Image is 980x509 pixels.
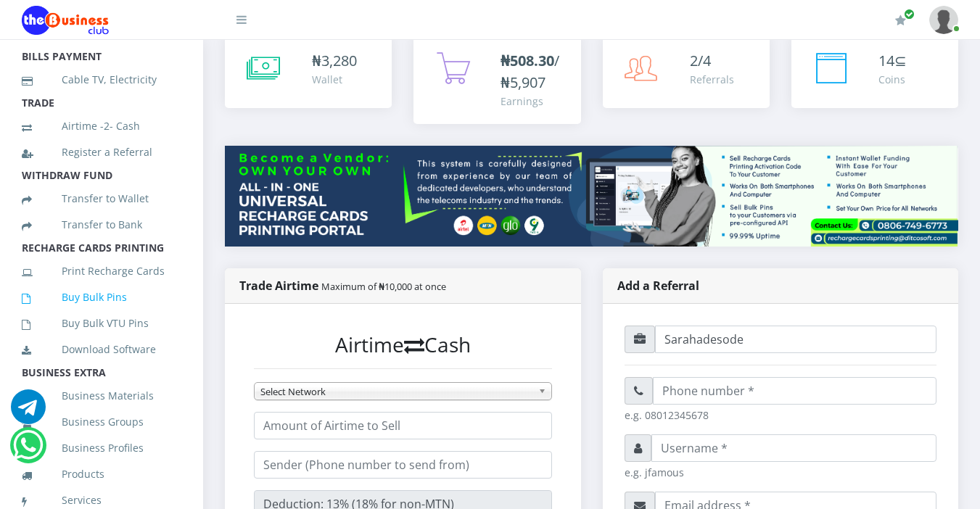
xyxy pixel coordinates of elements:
a: Chat for support [11,400,46,424]
div: ₦ [312,50,357,72]
a: Chat for support [13,439,43,463]
a: Buy Bulk VTU Pins [22,307,181,340]
div: Referrals [690,72,734,87]
div: ⊆ [878,50,907,72]
span: 2/4 [690,51,711,70]
div: Coins [878,72,907,87]
small: e.g. 08012345678 [625,407,937,423]
a: Transfer to Wallet [22,182,181,215]
a: Cable TV, Electricity [22,63,181,96]
a: Business Profiles [22,431,181,465]
input: Sender (Phone number to send from) [254,451,552,479]
a: Print Recharge Cards [22,255,181,288]
a: Download Software [22,333,181,366]
small: Maximum of ₦10,000 at once [321,280,446,293]
span: 14 [878,51,894,70]
img: User [929,6,958,34]
small: e.g. jfamous [625,465,937,480]
strong: Trade Airtime [239,278,318,294]
b: ₦508.30 [501,51,554,70]
input: Amount of Airtime to Sell [254,412,552,439]
div: Earnings [501,94,566,109]
a: Business Groups [22,405,181,439]
a: Buy Bulk Pins [22,281,181,314]
span: 3,280 [321,51,357,70]
img: multitenant_rcp.png [225,146,958,247]
h3: Airtime Cash [254,333,552,357]
span: /₦5,907 [501,51,559,92]
a: Business Materials [22,379,181,413]
div: Wallet [312,72,357,87]
strong: Add a Referral [617,278,699,294]
input: Phone number * [653,377,937,405]
span: Renew/Upgrade Subscription [904,9,915,20]
a: ₦508.30/₦5,907 Earnings [413,36,580,124]
a: Transfer to Bank [22,208,181,241]
a: Register a Referral [22,136,181,169]
span: Select Network [260,383,532,400]
a: Products [22,458,181,491]
a: ₦3,280 Wallet [225,36,392,108]
input: Username * [651,434,937,462]
input: Referral ID (username) [655,326,937,353]
img: Logo [22,6,109,35]
a: Airtime -2- Cash [22,109,181,143]
a: 2/4 Referrals [603,36,770,108]
i: Renew/Upgrade Subscription [895,15,906,26]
